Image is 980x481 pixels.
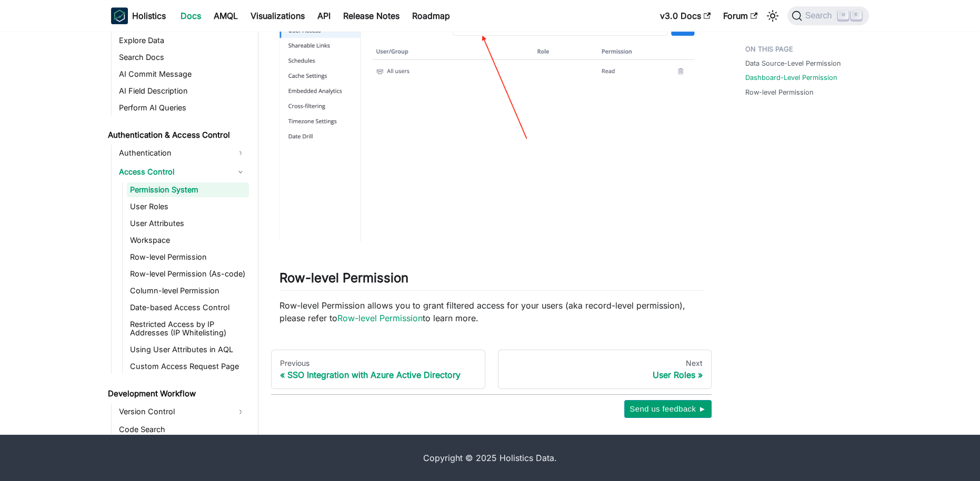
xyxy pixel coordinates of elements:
img: Holistics [111,7,128,24]
a: v3.0 Docs [654,7,717,24]
a: Custom Access Request Page [127,359,249,374]
a: Search Docs [116,50,249,65]
a: Visualizations [244,7,311,24]
a: User Roles [127,199,249,214]
a: Release Notes [337,7,406,24]
a: Row-level Permission [127,250,249,264]
a: Row-level Permission [337,313,423,323]
a: Row-level Permission (As-code) [127,267,249,281]
a: Workspace [127,233,249,248]
span: Search [802,11,838,21]
a: NextUser Roles [498,350,712,390]
a: User Attributes [127,216,249,231]
a: Dashboard-Level Permission [745,73,837,83]
div: Previous [280,359,476,368]
h2: Row-level Permission [279,270,703,290]
a: Version Control [116,403,249,420]
a: Permission System [127,182,249,197]
a: API [311,7,337,24]
a: Using User Attributes in AQL [127,342,249,357]
nav: Docs pages [271,350,712,390]
kbd: K [851,11,862,20]
button: Search (Command+K) [787,6,869,25]
a: Roadmap [406,7,456,24]
a: Perform AI Queries [116,100,249,115]
a: Development Workflow [105,386,249,401]
button: Send us feedback ► [624,400,712,418]
a: Column-level Permission [127,283,249,298]
a: AMQL [207,7,244,24]
a: Code Search [116,422,249,437]
div: User Roles [507,370,703,380]
span: Send us feedback ► [629,402,706,416]
a: Row-level Permission [745,87,814,97]
a: Authentication [116,145,249,161]
a: Restricted Access by IP Addresses (IP Whitelisting) [127,317,249,340]
a: Access Control [116,163,249,180]
div: Next [507,359,703,368]
a: PreviousSSO Integration with Azure Active Directory [271,350,485,390]
kbd: ⌘ [838,11,848,20]
p: Row-level Permission allows you to grant filtered access for your users (aka record-level permiss... [279,299,703,324]
a: Explore Data [116,33,249,48]
div: Copyright © 2025 Holistics Data. [155,452,825,464]
a: HolisticsHolistics [111,7,166,24]
a: AI Field Description [116,84,249,98]
b: Holistics [132,9,166,22]
div: SSO Integration with Azure Active Directory [280,370,476,380]
a: AI Commit Message [116,67,249,81]
a: Authentication & Access Control [105,128,249,142]
a: Date-based Access Control [127,300,249,315]
a: Docs [174,7,207,24]
a: Data Source-Level Permission [745,58,841,68]
a: Forum [717,7,764,24]
button: Switch between dark and light mode (currently light mode) [764,7,781,24]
